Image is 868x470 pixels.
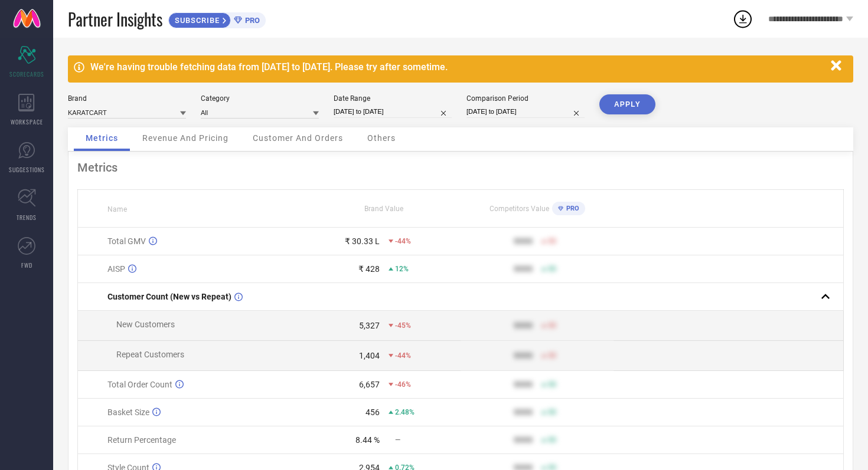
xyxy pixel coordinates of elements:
span: 50 [548,436,556,444]
div: 9999 [514,351,533,360]
button: APPLY [599,94,655,114]
span: 12% [395,265,409,273]
span: Partner Insights [68,7,162,31]
span: — [395,436,400,444]
div: Brand [68,94,186,103]
span: 50 [548,408,556,416]
span: SUGGESTIONS [9,165,45,174]
span: FWD [21,261,32,269]
a: SUBSCRIBEPRO [168,9,266,28]
span: Competitors Value [490,205,549,213]
div: ₹ 428 [358,264,380,274]
span: Revenue And Pricing [142,133,229,143]
div: Category [201,94,319,103]
span: Others [367,133,396,143]
div: ₹ 30.33 L [345,236,380,246]
div: 9999 [514,264,533,274]
div: 9999 [514,435,533,445]
div: 9999 [514,380,533,389]
span: -45% [395,321,411,330]
input: Select date range [334,106,452,118]
span: New Customers [116,320,175,329]
span: Total GMV [107,236,146,246]
span: 50 [548,351,556,360]
span: Brand Value [364,205,403,213]
div: Open download list [732,8,753,29]
span: Return Percentage [107,435,176,445]
span: SUBSCRIBE [169,16,223,25]
div: Comparison Period [466,94,585,103]
span: -44% [395,351,411,360]
div: 9999 [514,321,533,330]
span: SCORECARDS [9,70,44,78]
span: PRO [242,16,260,25]
span: PRO [563,205,579,212]
span: WORKSPACE [11,117,43,126]
span: Name [107,205,127,213]
span: 50 [548,321,556,330]
span: 2.48% [395,408,415,416]
span: 50 [548,237,556,245]
span: AISP [107,264,125,274]
span: Customer Count (New vs Repeat) [107,292,231,301]
span: TRENDS [17,213,37,222]
div: Metrics [77,160,844,175]
span: -44% [395,237,411,245]
span: 50 [548,380,556,389]
div: 8.44 % [355,435,380,445]
div: 456 [366,407,380,417]
span: Total Order Count [107,380,172,389]
span: Customer And Orders [253,133,343,143]
span: Basket Size [107,407,149,417]
div: Date Range [334,94,452,103]
div: 1,404 [359,351,380,360]
div: We're having trouble fetching data from [DATE] to [DATE]. Please try after sometime. [90,61,825,73]
span: Repeat Customers [116,350,184,359]
input: Select comparison period [466,106,585,118]
div: 6,657 [359,380,380,389]
div: 5,327 [359,321,380,330]
span: -46% [395,380,411,389]
span: 50 [548,265,556,273]
div: 9999 [514,407,533,417]
div: 9999 [514,236,533,246]
span: Metrics [86,133,118,143]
